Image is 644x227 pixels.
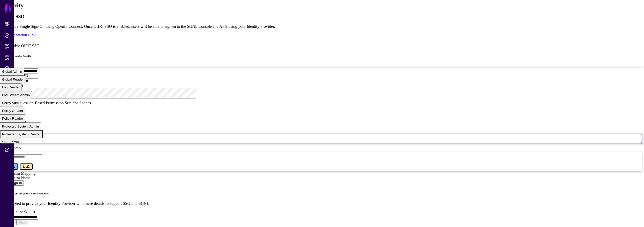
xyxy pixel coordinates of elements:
a: SGNL [3,3,12,14]
span: Protected System Admin [2,124,39,128]
p: You’ll need to provide your Identity Provider with these details to support SSO into SGNL [2,201,642,206]
h3: OIDC SSO [2,14,642,19]
span: Snippets [5,44,10,49]
span: Support [5,147,10,152]
a: Policies [1,30,13,40]
a: Add Claim Mapping [2,171,35,175]
a: Add Claim Name [2,176,31,180]
span: Policy Admin [2,101,21,105]
h6: Identity Provider Details [2,55,642,58]
span: Protected Systems [5,55,10,60]
span: Global Reader [2,78,24,81]
h2: Security [2,2,642,9]
a: Identity Data Fabric [1,64,13,74]
a: Protected Systems [1,53,13,63]
span: Identity Data Fabric [5,66,10,71]
button: test2 [20,163,33,170]
span: Policies [5,33,10,38]
a: Snippets [1,41,13,52]
span: Log Reader [2,85,20,89]
p: Configure Single Sign-On using OpenId Connect. Once OIDC SSO is enabled, users will be able to si... [2,24,642,29]
span: Log Stream Admin [2,93,30,97]
span: Policy Reader [2,117,23,120]
span: SSF Admin [2,140,19,144]
span: Enable OIDC SSO [9,44,39,48]
span: Policy Creator [2,109,23,113]
span: Protected System Reader [2,132,41,136]
span: Global Admin [2,70,22,73]
h6: SGNL Details for your Identity Provider [2,192,642,195]
a: Dashboard [1,19,13,29]
button: Save [17,220,28,225]
span: Dashboard [5,22,10,27]
label: OIDC Callback URL [2,210,36,214]
a: Documentation Link [2,33,36,37]
span: test2 [23,165,30,168]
